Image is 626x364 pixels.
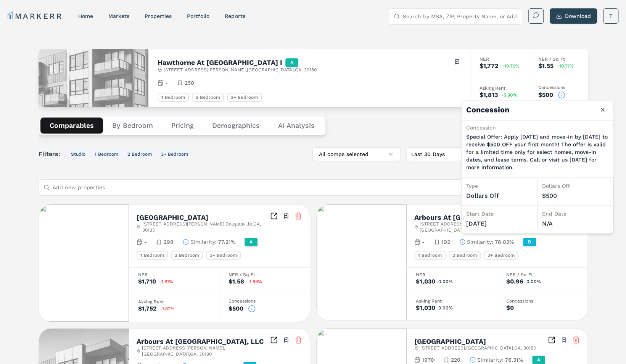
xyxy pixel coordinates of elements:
span: - [422,238,425,246]
a: Inspect Comparables [548,336,555,344]
div: NER / Sq Ft [506,272,578,277]
div: dollars off [466,192,533,201]
span: Filters: [39,150,65,159]
div: NER / Sq Ft [229,272,301,277]
h2: Arbours At [GEOGRAPHIC_DATA], LLC [137,338,264,345]
div: 1 Bedroom [414,251,446,260]
button: All comps selected [312,147,400,161]
div: 1 Bedroom [137,251,168,260]
span: +10.71% [557,64,574,68]
h2: [GEOGRAPHIC_DATA] [414,338,486,345]
h2: [GEOGRAPHIC_DATA] [137,214,208,221]
a: reports [225,13,245,19]
div: Asking Rent [138,300,210,304]
input: Search by MSA, ZIP, Property Name, or Address [403,9,517,24]
button: Comparables [40,118,103,134]
span: Similarity : [467,238,493,246]
div: $1,772 [480,63,499,69]
div: A [245,238,257,246]
div: B [523,238,536,246]
span: Similarity : [477,356,504,364]
button: 3+ Bedroom [158,150,191,159]
span: -1.82% [160,306,175,311]
div: Concessions [229,299,301,303]
p: Special Offer: Apply [DATE] and move-in by [DATE] to receive $500 OFF your first month! The offer... [466,133,609,171]
button: Download [550,8,597,24]
button: Demographics [203,118,269,134]
div: End Date [542,210,608,218]
div: 3+ Bedroom [484,251,518,260]
span: 76.31% [505,356,523,364]
div: N/A [542,219,608,229]
div: $0 [506,305,514,311]
span: 0.00% [526,279,541,284]
button: 1 Bedroom [92,150,121,159]
div: $1,030 [416,305,435,311]
a: home [78,13,93,19]
div: NER / Sq Ft [538,57,579,61]
div: $1,710 [138,279,156,285]
div: 1 Bedroom [158,93,189,102]
span: 250 [185,79,194,87]
span: -1.86% [247,279,262,284]
div: A [532,356,545,364]
span: [STREET_ADDRESS] , [GEOGRAPHIC_DATA] , GA , 30180 [420,345,536,351]
div: $1.55 [538,63,554,69]
span: [STREET_ADDRESS][PERSON_NAME] , [GEOGRAPHIC_DATA] , GA , 30180 [420,221,548,233]
div: 3+ Bedroom [227,93,262,102]
div: Dollars Off [542,182,608,190]
span: - [144,238,147,246]
div: $500 [542,192,608,201]
span: 220 [451,356,460,364]
span: 0.00% [438,279,453,284]
button: Pricing [162,118,203,134]
div: $1,813 [480,92,498,98]
div: $500 [229,306,243,312]
a: MARKERR [8,11,63,21]
div: $1.58 [229,279,244,285]
span: +5.30% [501,93,517,97]
h4: Concession [462,101,613,121]
button: Studio [68,150,89,159]
button: AI Analysis [269,118,324,134]
button: T [603,8,618,24]
span: Similarity : [190,238,217,246]
h2: Hawthorne At [GEOGRAPHIC_DATA] I [158,59,282,66]
span: [STREET_ADDRESS][PERSON_NAME] , Douglasville , GA , 30135 [142,221,270,233]
div: A [285,58,298,67]
a: markets [108,13,129,19]
div: $1,030 [416,279,435,285]
span: 78.02% [495,238,514,246]
a: properties [145,13,172,19]
span: T [609,12,613,20]
div: Asking Rent [416,299,488,303]
div: 2 Bedroom [171,251,203,260]
button: 2 Bedroom [124,150,155,159]
span: 298 [164,238,174,246]
div: Concessions [538,85,579,90]
div: $1,752 [138,306,157,312]
span: - [165,79,168,87]
span: 1970 [422,356,434,364]
div: Concessions [506,299,578,303]
div: NER [480,57,520,61]
span: 192 [441,238,450,246]
div: Type [466,182,533,190]
input: Add new properties [53,180,504,195]
div: [DATE] [466,219,533,229]
div: 2 Bedroom [192,93,224,102]
div: Concession [466,124,609,132]
a: Portfolio [187,13,209,19]
span: -1.81% [159,279,173,284]
span: [STREET_ADDRESS][PERSON_NAME] , [GEOGRAPHIC_DATA] , GA , 30180 [164,67,317,73]
button: By Bedroom [103,118,162,134]
span: +10.79% [502,64,520,68]
div: $0.96 [506,279,523,285]
div: 3+ Bedroom [206,251,241,260]
div: $500 [538,92,553,98]
div: Asking Rent [480,86,520,90]
span: 0.00% [438,306,453,310]
div: 2 Bedroom [449,251,481,260]
a: Inspect Comparables [270,212,278,220]
div: NER [138,272,210,277]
